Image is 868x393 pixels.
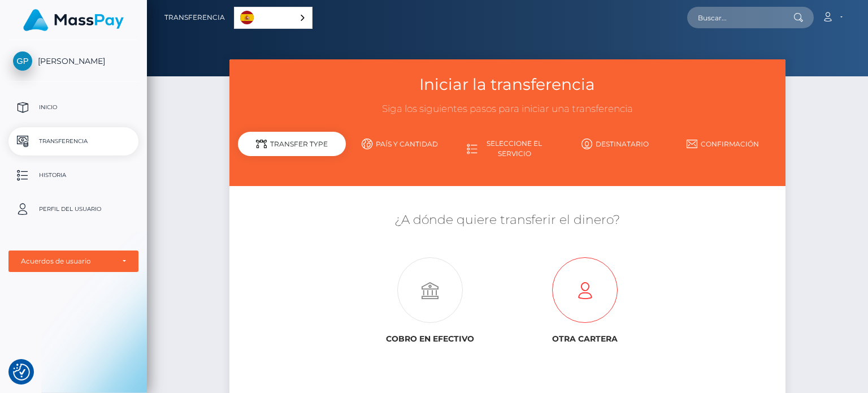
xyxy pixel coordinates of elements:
a: Tipo de transferencia [238,134,346,163]
a: Transferencia [8,127,138,156]
h3: Siga los siguientes pasos para iniciar una transferencia [238,102,776,116]
p: Inicio [13,99,134,116]
button: Consent Preferences [13,364,30,381]
div: Language [234,7,313,29]
h5: ¿A dónde quiere transferir el dinero? [238,211,776,229]
span: [PERSON_NAME] [8,56,138,66]
div: Acuerdos de usuario [21,257,114,266]
a: Perfil del usuario [8,195,138,223]
a: Destinatario [561,134,669,154]
a: Inicio [8,93,138,122]
a: Español [235,7,312,28]
p: Transferencia [13,133,134,150]
a: Confirmación [669,134,777,154]
div: Transfer Type [238,132,346,156]
h6: Cobro en efectivo [362,334,499,344]
p: Perfil del usuario [13,201,134,218]
p: Historia [13,167,134,184]
a: País y cantidad [346,134,454,154]
img: Revisit consent button [13,364,30,381]
aside: Language selected: Español [234,7,313,29]
a: Seleccione el servicio [454,134,562,163]
a: Transferencia [164,6,225,29]
button: Acuerdos de usuario [8,251,138,272]
input: Buscar... [687,7,793,28]
h6: Otra cartera [516,334,653,344]
a: Historia [8,161,138,189]
img: MassPay [23,9,124,31]
h3: Iniciar la transferencia [238,74,776,96]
